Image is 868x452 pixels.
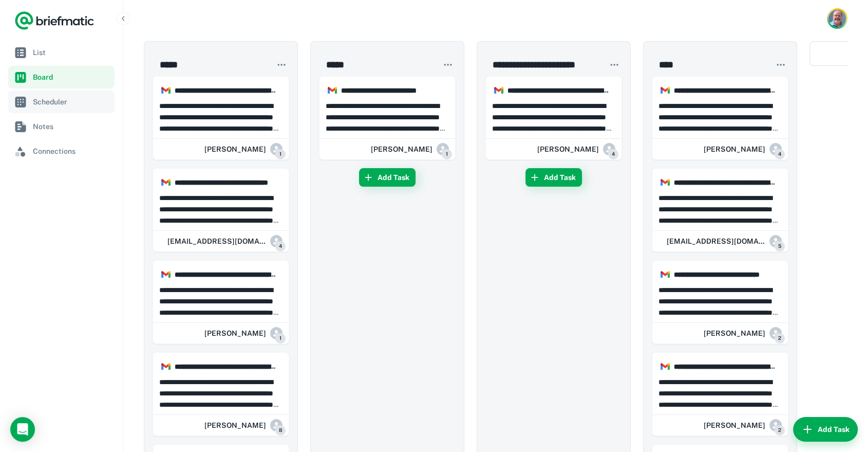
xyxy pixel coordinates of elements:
[704,415,782,436] div: Laura Kowalik
[704,139,782,159] div: Laura Kowalik
[161,86,171,95] img: https://app.briefmatic.com/assets/integrations/gmail.png
[775,333,785,343] span: 2
[494,86,503,95] img: https://app.briefmatic.com/assets/integrations/gmail.png
[704,420,765,431] h6: [PERSON_NAME]
[167,236,266,247] h6: [EMAIL_ADDRESS][DOMAIN_NAME]
[667,236,765,247] h6: [EMAIL_ADDRESS][DOMAIN_NAME]
[8,115,115,138] a: Notes
[537,139,615,159] div: Casey Staton
[8,91,115,113] a: Scheduler
[161,178,171,187] img: https://app.briefmatic.com/assets/integrations/gmail.png
[371,139,449,159] div: Terry Bell
[608,149,618,159] span: 4
[537,143,599,155] h6: [PERSON_NAME]
[33,121,110,132] span: Notes
[275,333,286,343] span: 1
[33,96,110,107] span: Scheduler
[793,417,858,442] button: Add Task
[8,41,115,64] a: List
[159,231,282,251] div: STATUS@IPVIDEOCORP.COM
[204,420,266,431] h6: [PERSON_NAME]
[14,10,95,31] a: Logo
[371,143,432,155] h6: [PERSON_NAME]
[204,415,282,436] div: Bernadine Bruen
[33,146,110,157] span: Connections
[33,71,110,83] span: Board
[161,362,171,371] img: https://app.briefmatic.com/assets/integrations/gmail.png
[161,270,171,279] img: https://app.briefmatic.com/assets/integrations/gmail.png
[775,425,785,436] span: 2
[661,362,670,371] img: https://app.briefmatic.com/assets/integrations/gmail.png
[828,10,846,27] img: Kevin Tart
[661,178,670,187] img: https://app.briefmatic.com/assets/integrations/gmail.png
[827,8,847,29] button: Account button
[704,323,782,343] div: Laura Kowalik
[359,168,416,187] button: Add Task
[661,270,670,279] img: https://app.briefmatic.com/assets/integrations/gmail.png
[204,139,282,159] div: Rueben Orr
[204,143,266,155] h6: [PERSON_NAME]
[328,86,337,95] img: https://app.briefmatic.com/assets/integrations/gmail.png
[275,149,286,159] span: 1
[33,47,110,58] span: List
[704,328,765,339] h6: [PERSON_NAME]
[204,323,282,343] div: Kendelle Culpepper
[8,140,115,162] a: Connections
[8,66,115,88] a: Board
[525,168,582,187] button: Add Task
[704,143,765,155] h6: [PERSON_NAME]
[442,149,452,159] span: 1
[10,417,35,442] div: Load Chat
[275,241,286,251] span: 4
[658,231,782,251] div: STATUS@IPVIDEOCORP.COM
[775,241,785,251] span: 5
[275,425,286,436] span: 8
[204,328,266,339] h6: [PERSON_NAME]
[661,86,670,95] img: https://app.briefmatic.com/assets/integrations/gmail.png
[775,149,785,159] span: 4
